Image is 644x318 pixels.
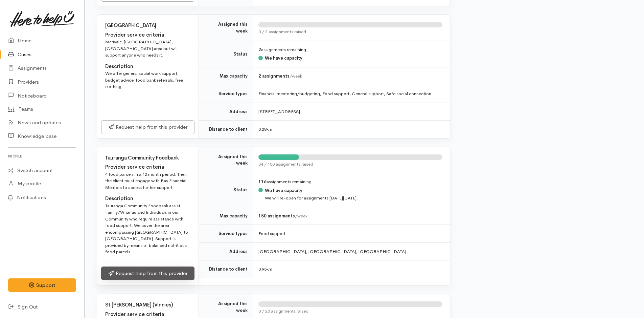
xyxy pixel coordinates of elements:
[105,302,190,308] h4: St [PERSON_NAME] (Vinnies)
[199,207,253,225] td: Max capacity
[199,173,253,207] td: Status
[265,55,302,61] b: We have capacity
[258,266,442,273] div: 0.95
[105,70,190,90] div: We offer general social work support, budget advice, food bank referrals, free clothing.
[258,161,442,168] div: 34 / 150 assignments raised
[258,108,442,115] div: [STREET_ADDRESS]
[101,120,194,134] a: Request help from this provider
[258,126,442,133] div: 0.28
[258,90,442,97] div: Financial mentoring/budgeting, Food support, General support, Safe social connection
[105,63,133,70] label: Description
[199,260,253,278] td: Distance to client
[105,171,190,191] div: 4 food parcels in a 12 month period. Then the client must engage with Bay Financial Mentors to ac...
[105,31,164,39] label: Provider service criteria
[105,203,190,255] div: Tauranga Community Foodbank assist Family/Whanau and Individuals in our Community who require ass...
[295,213,307,219] span: /week
[258,28,442,35] div: 0 / 2 assignments raised
[199,85,253,103] td: Service types
[267,266,272,272] span: km
[105,39,190,59] div: Merivale, [GEOGRAPHIC_DATA], [GEOGRAPHIC_DATA] area but will support anyone who needs it.
[199,242,253,260] td: Address
[258,178,442,185] div: assignments remaining
[258,179,267,185] b: 116
[199,147,253,173] td: Assigned this week
[199,225,253,243] td: Service types
[199,121,253,138] td: Distance to client
[199,15,253,41] td: Assigned this week
[105,23,190,28] h4: [GEOGRAPHIC_DATA]
[199,103,253,121] td: Address
[265,188,302,193] b: We have capacity
[8,278,76,292] button: Support
[199,41,253,67] td: Status
[105,195,133,203] label: Description
[8,152,76,161] h6: Profile
[258,308,442,315] div: 0 / 20 assignments raised
[267,126,272,132] span: km
[105,163,164,171] label: Provider service criteria
[258,73,290,79] b: 2 assignments
[101,267,194,280] a: Request help from this provider
[258,230,442,237] div: Food support
[265,195,358,202] div: We will re-open for assignments [DATE][DATE].
[258,46,442,53] div: assignments remaining
[290,73,302,79] span: /week
[258,248,442,255] div: [GEOGRAPHIC_DATA], [GEOGRAPHIC_DATA], [GEOGRAPHIC_DATA]
[199,67,253,85] td: Max capacity
[258,47,261,52] b: 2
[105,155,190,161] h4: Tauranga Community Foodbank
[258,213,295,219] b: 150 assignments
